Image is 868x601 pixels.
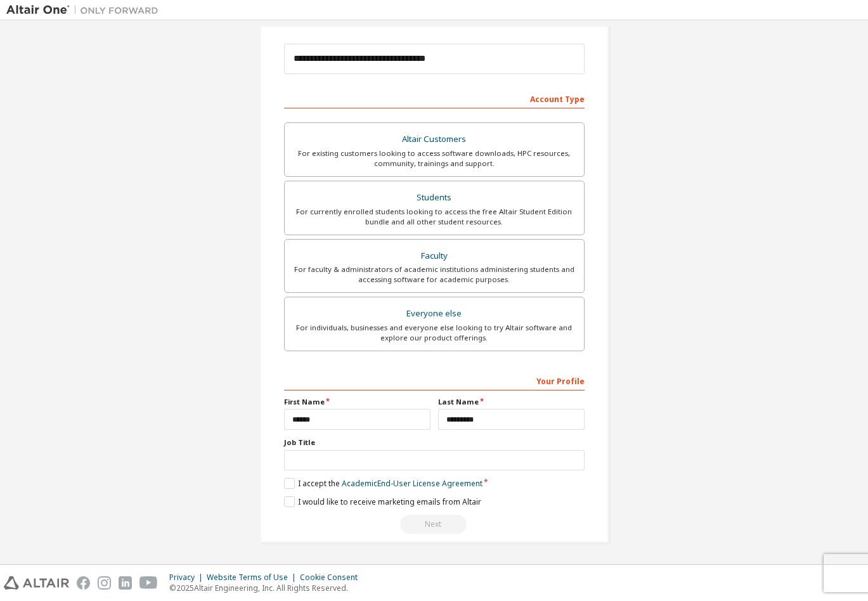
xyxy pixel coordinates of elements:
[292,323,576,343] div: For individuals, businesses and everyone else looking to try Altair software and explore our prod...
[284,496,481,507] label: I would like to receive marketing emails from Altair
[342,478,483,489] a: Academic End-User License Agreement
[292,207,576,227] div: For currently enrolled students looking to access the free Altair Student Edition bundle and all ...
[292,131,576,148] div: Altair Customers
[284,515,585,534] div: Read and acccept EULA to continue
[292,189,576,207] div: Students
[292,247,576,265] div: Faculty
[169,572,207,583] div: Privacy
[284,478,483,489] label: I accept the
[292,264,576,285] div: For faculty & administrators of academic institutions administering students and accessing softwa...
[98,576,111,590] img: instagram.svg
[169,583,365,593] p: © 2025 Altair Engineering, Inc. All Rights Reserved.
[77,576,90,590] img: facebook.svg
[284,437,585,448] label: Job Title
[284,397,431,407] label: First Name
[292,305,576,323] div: Everyone else
[438,397,585,407] label: Last Name
[6,4,165,16] img: Altair One
[119,576,132,590] img: linkedin.svg
[139,576,158,590] img: youtube.svg
[284,370,585,391] div: Your Profile
[300,572,365,583] div: Cookie Consent
[207,572,300,583] div: Website Terms of Use
[4,576,69,590] img: altair_logo.svg
[292,148,576,169] div: For existing customers looking to access software downloads, HPC resources, community, trainings ...
[284,88,585,108] div: Account Type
